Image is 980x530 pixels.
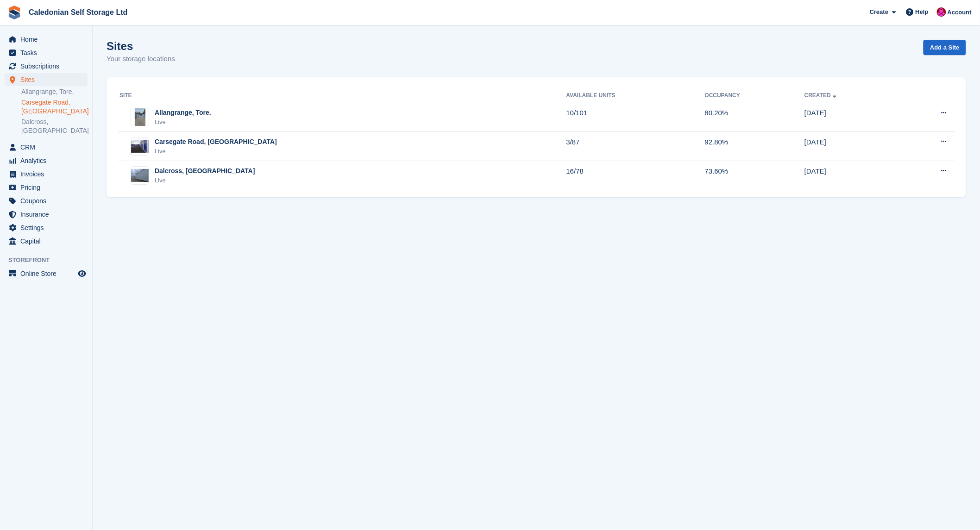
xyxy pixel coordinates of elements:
[20,73,76,86] span: Sites
[5,181,88,194] a: menu
[566,103,705,132] td: 10/101
[25,5,131,20] a: Caledonian Self Storage Ltd
[20,221,76,234] span: Settings
[135,108,145,126] img: Image of Allangrange, Tore. site
[5,208,88,221] a: menu
[131,169,149,182] img: Image of Dalcross, Inverness site
[948,8,972,17] span: Account
[923,40,966,55] a: Add a Site
[20,60,76,73] span: Subscriptions
[155,118,211,127] div: Live
[107,40,175,52] h1: Sites
[7,6,21,19] img: stora-icon-8386f47178a22dfd0bd8f6a31ec36ba5ce8667c1dd55bd0f319d3a0aa187defe.svg
[566,132,705,161] td: 3/87
[566,88,705,103] th: Available Units
[804,92,838,99] a: Created
[705,161,804,190] td: 73.60%
[131,140,149,153] img: Image of Carsegate Road, Inverness site
[5,141,88,154] a: menu
[5,168,88,181] a: menu
[5,46,88,59] a: menu
[5,73,88,86] a: menu
[155,176,255,185] div: Live
[20,181,76,194] span: Pricing
[20,168,76,181] span: Invoices
[937,7,946,17] img: Donald Mathieson
[20,208,76,221] span: Insurance
[118,88,566,103] th: Site
[804,103,900,132] td: [DATE]
[155,166,255,176] div: Dalcross, [GEOGRAPHIC_DATA]
[705,88,804,103] th: Occupancy
[20,267,76,280] span: Online Store
[20,141,76,154] span: CRM
[8,256,92,265] span: Storefront
[155,108,211,118] div: Allangrange, Tore.
[804,161,900,190] td: [DATE]
[804,132,900,161] td: [DATE]
[5,267,88,280] a: menu
[155,147,277,156] div: Live
[76,268,88,279] a: Preview store
[20,194,76,207] span: Coupons
[21,87,88,96] a: Allangrange, Tore.
[5,60,88,73] a: menu
[5,154,88,167] a: menu
[20,46,76,59] span: Tasks
[705,132,804,161] td: 92.80%
[20,235,76,248] span: Capital
[5,221,88,234] a: menu
[916,7,929,17] span: Help
[155,137,277,147] div: Carsegate Road, [GEOGRAPHIC_DATA]
[107,54,175,64] p: Your storage locations
[5,194,88,207] a: menu
[5,33,88,46] a: menu
[5,235,88,248] a: menu
[21,118,88,135] a: Dalcross, [GEOGRAPHIC_DATA]
[20,154,76,167] span: Analytics
[566,161,705,190] td: 16/78
[705,103,804,132] td: 80.20%
[20,33,76,46] span: Home
[21,98,88,116] a: Carsegate Road, [GEOGRAPHIC_DATA]
[870,7,888,17] span: Create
